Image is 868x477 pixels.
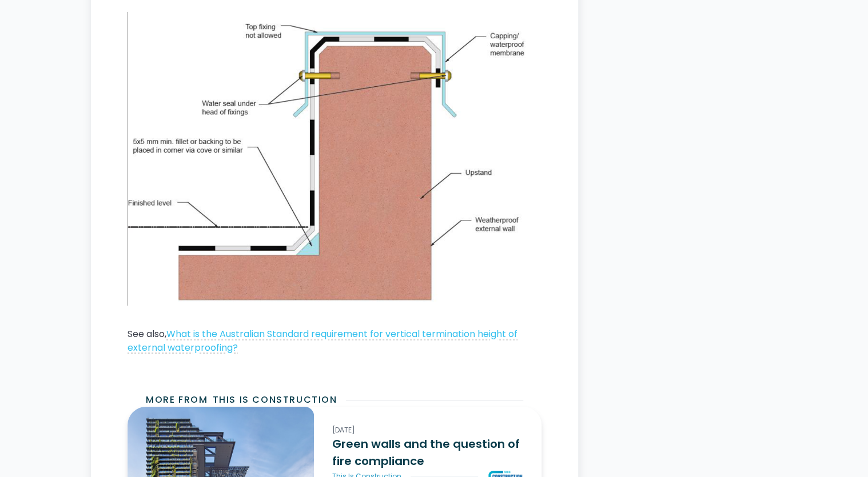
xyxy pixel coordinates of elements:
h2: This Is Construction [212,393,337,407]
h2: More from [146,393,208,407]
p: See also, [128,327,541,355]
div: [DATE] [332,425,523,435]
h3: Green walls and the question of fire compliance [332,435,523,470]
a: What is the Australian Standard requirement for vertical termination height of external waterproo... [128,327,517,354]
